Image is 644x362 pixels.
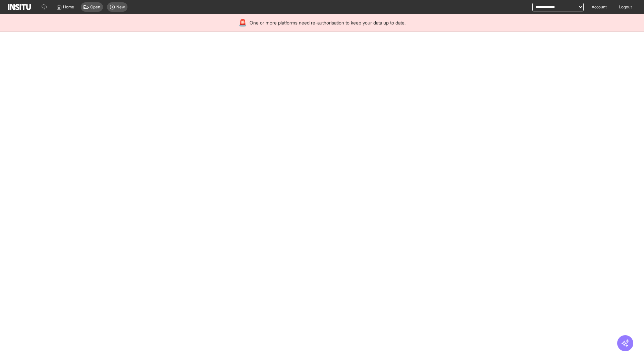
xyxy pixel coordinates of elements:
[116,4,125,10] span: New
[90,4,100,10] span: Open
[63,4,74,10] span: Home
[8,4,31,10] img: Logo
[238,18,247,27] div: 🚨
[250,19,406,26] span: One or more platforms need re-authorisation to keep your data up to date.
